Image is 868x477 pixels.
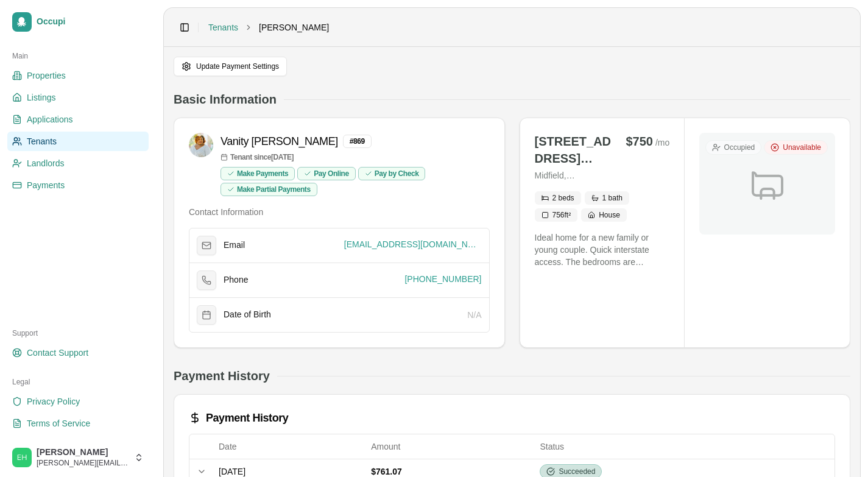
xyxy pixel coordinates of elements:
[189,206,490,218] h4: Contact Information
[221,152,490,162] p: Tenant since [DATE]
[371,467,402,476] span: $761.07
[27,135,57,147] span: Tenants
[7,372,149,392] div: Legal
[27,417,90,429] span: Terms of Service
[7,323,149,343] div: Support
[585,191,629,205] div: 1 bath
[27,91,55,104] span: Listings
[27,69,66,82] span: Properties
[189,133,213,157] img: Vanity Jones
[208,21,329,34] nav: breadcrumb
[7,66,149,85] a: Properties
[535,208,578,222] div: 756 ft²
[7,175,149,195] a: Payments
[37,16,144,27] span: Occupi
[221,183,317,196] div: Make Partial Payments
[7,7,149,37] a: Occupi
[259,21,329,34] span: [PERSON_NAME]
[221,133,338,150] h3: Vanity [PERSON_NAME]
[224,275,248,286] span: Phone
[467,310,481,320] span: N/A
[358,167,426,180] div: Pay by Check
[559,467,595,476] span: Succeeded
[7,88,149,107] a: Listings
[208,21,238,34] a: Tenants
[7,110,149,129] a: Applications
[366,434,535,459] th: Amount
[214,434,366,459] th: Date
[7,154,149,173] a: Landlords
[189,409,835,426] div: Payment History
[27,113,73,125] span: Applications
[219,467,245,476] span: [DATE]
[27,157,65,169] span: Landlords
[655,136,669,149] span: / mo
[783,143,821,152] span: Unavailable
[37,458,129,468] span: [PERSON_NAME][EMAIL_ADDRESS][DOMAIN_NAME]
[221,167,295,180] div: Make Payments
[535,231,670,268] p: Ideal home for a new family or young couple. Quick interstate access. The bedrooms are spacious a...
[174,91,277,108] h2: Basic Information
[535,133,614,167] p: [STREET_ADDRESS][PERSON_NAME]
[7,343,149,362] a: Contact Support
[535,191,581,205] div: 2 beds
[581,208,627,222] div: House
[626,133,653,150] span: $750
[12,448,32,467] img: Emily Hart
[724,143,755,152] span: Occupied
[7,414,149,433] a: Terms of Service
[404,273,481,285] span: [PHONE_NUMBER]
[7,392,149,411] a: Privacy Policy
[535,169,614,182] p: Midfield, [GEOGRAPHIC_DATA], 35228
[535,434,834,459] th: Status
[27,395,80,408] span: Privacy Policy
[344,238,482,250] span: [EMAIL_ADDRESS][DOMAIN_NAME]
[343,135,372,148] div: # 869
[27,179,65,191] span: Payments
[7,443,149,472] button: Emily Hart[PERSON_NAME][PERSON_NAME][EMAIL_ADDRESS][DOMAIN_NAME]
[37,447,129,458] span: [PERSON_NAME]
[174,57,287,76] button: Update Payment Settings
[224,309,271,320] span: Date of Birth
[224,240,245,251] span: Email
[174,367,270,384] h2: Payment History
[297,167,356,180] div: Pay Online
[7,46,149,66] div: Main
[27,347,88,359] span: Contact Support
[7,132,149,151] a: Tenants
